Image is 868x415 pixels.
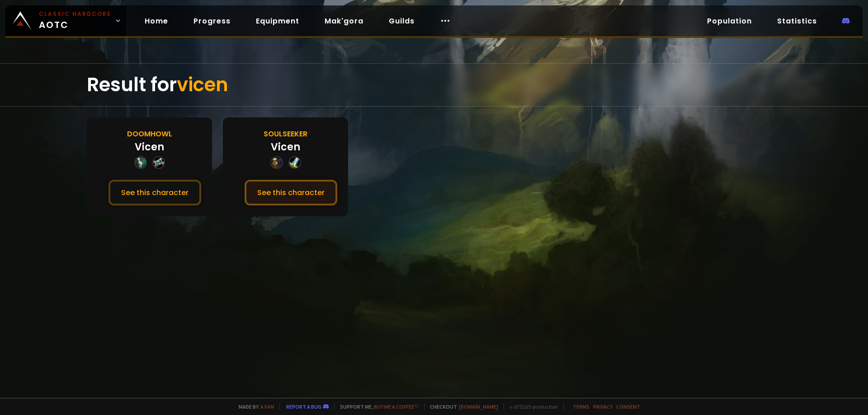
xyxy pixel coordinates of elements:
span: Support me, [334,403,419,410]
div: Vicen [135,140,164,154]
span: Made by [233,403,274,410]
button: See this character [108,180,201,205]
a: Equipment [249,12,307,30]
div: Soulseeker [264,128,307,140]
a: Report a bug [286,403,321,410]
a: Statistics [770,12,824,30]
span: AOTC [39,10,111,32]
div: Doomhowl [127,128,172,140]
a: [DOMAIN_NAME] [459,403,498,410]
a: Home [137,12,175,30]
span: Checkout [424,403,498,410]
a: Consent [616,403,640,410]
a: a fan [260,403,274,410]
a: Progress [186,12,238,30]
span: v. d752d5 - production [504,403,558,410]
a: Privacy [593,403,613,410]
span: vicen [177,71,228,98]
a: Classic HardcoreAOTC [5,5,127,36]
a: Population [700,12,759,30]
a: Buy me a coffee [374,403,419,410]
a: Guilds [382,12,422,30]
small: Classic Hardcore [39,10,111,18]
div: Vicen [271,140,300,154]
div: Result for [87,64,781,106]
button: See this character [245,180,337,205]
a: Mak'gora [317,12,371,30]
a: Terms [573,403,590,410]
